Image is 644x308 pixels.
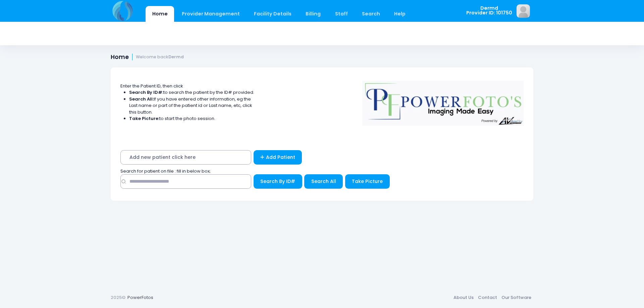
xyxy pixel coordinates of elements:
span: Search for patient on file : fill in below box; [120,168,211,174]
li: to search the patient by the ID# provided. [129,89,255,96]
strong: Search All: [129,96,154,102]
small: Welcome back [136,55,184,60]
a: Contact [476,292,499,304]
a: About Us [451,292,476,304]
button: Search By ID# [254,174,302,189]
h1: Home [111,54,184,61]
span: Take Picture [352,178,383,185]
img: image [517,4,530,18]
span: Enter the Patient ID, then click [120,83,183,89]
a: Staff [328,6,354,22]
span: Search By ID# [260,178,295,185]
strong: Dermd [168,54,184,60]
button: Search All [304,174,343,189]
a: Add Patient [254,150,302,165]
strong: Take Picture: [129,115,159,122]
a: Provider Management [175,6,246,22]
strong: Search By ID#: [129,89,163,96]
a: Search [355,6,386,22]
a: Our Software [499,292,533,304]
span: Search All [311,178,336,185]
li: If you have entered other information, eg the Last name or part of the patient id or Last name, e... [129,96,255,116]
span: Add new patient click here [120,150,251,165]
a: Facility Details [248,6,298,22]
li: to start the photo session. [129,115,255,122]
a: Home [146,6,174,22]
span: 2025© [111,294,125,301]
button: Take Picture [345,174,390,189]
a: Billing [299,6,327,22]
a: Help [388,6,412,22]
a: PowerFotos [127,294,153,301]
span: Dermd Provider ID: 101750 [466,6,512,15]
img: Logo [359,76,527,126]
